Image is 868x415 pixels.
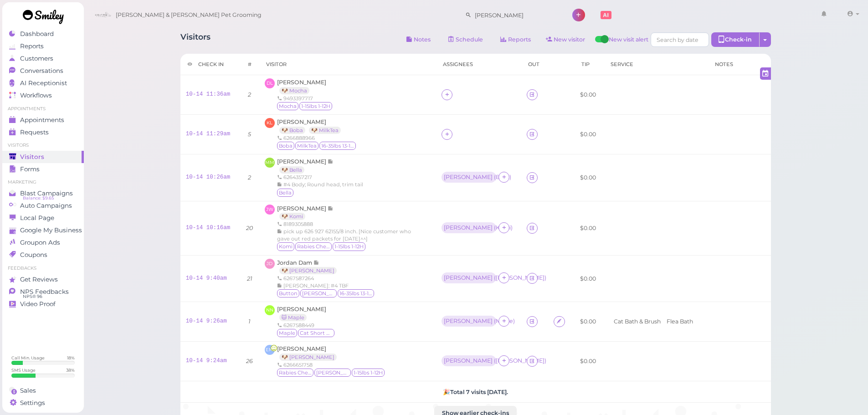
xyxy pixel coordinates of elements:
div: Check-in [711,32,760,47]
td: $0.00 [575,75,604,115]
span: #4 Body; Round head, trim tail [283,181,363,188]
span: Blast Campaigns [20,190,73,197]
span: [PERSON_NAME] [277,306,326,313]
span: JW [265,205,275,215]
td: $0.00 [575,342,604,381]
td: $0.00 [575,154,604,201]
a: Forms [2,163,84,175]
span: Workflows [20,92,52,99]
li: Appointments [2,106,84,112]
div: [PERSON_NAME] (Maple) [442,316,498,328]
span: DL [265,78,275,88]
span: NPS® 96 [23,293,42,300]
div: [PERSON_NAME] ( Komi ) [444,225,494,231]
span: [PERSON_NAME] [277,118,326,125]
a: 🐶 Mocha [279,87,309,94]
span: Boba [277,142,294,150]
th: Assignees [436,54,521,75]
li: Marketing [2,179,84,185]
i: 5 [248,131,251,138]
div: [PERSON_NAME] (Komi) [442,222,498,234]
span: Maple [277,329,297,337]
span: Note [328,158,334,165]
a: NPS Feedbacks NPS® 96 [2,286,84,298]
i: 2 [248,91,251,98]
span: Reports [20,42,44,50]
span: NN [265,305,275,315]
span: Rabies Checked [295,242,332,251]
div: 6266651758 [277,361,385,369]
div: 18 % [67,355,75,361]
span: Settings [20,399,45,407]
span: Local Page [20,214,54,222]
span: 1-15lbs 1-12H [299,102,332,110]
span: Visitors [20,153,44,161]
td: $0.00 [575,255,604,302]
span: JD [265,259,275,269]
div: 6264357217 [277,174,363,181]
div: [PERSON_NAME] ( [PERSON_NAME] ) [444,358,494,364]
i: 21 [247,275,252,282]
span: 16-35lbs 13-15H [319,142,356,150]
div: [PERSON_NAME] (Bella) [442,172,498,184]
span: Bruno [314,369,351,377]
div: 6267588449 [277,322,335,329]
a: Coupons [2,249,84,261]
span: [PERSON_NAME]: #4 TBF [283,282,349,289]
span: AI Receptionist [20,79,67,87]
td: $0.00 [575,201,604,255]
span: Rabies Checked [277,369,313,377]
li: Visitors [2,142,84,149]
a: Schedule [441,32,491,47]
th: Visitor [259,54,437,75]
a: 🐶 MilkTea [309,127,341,134]
a: Reports [2,40,84,52]
span: [PERSON_NAME] [277,158,328,165]
a: 10-14 11:36am [186,91,231,97]
input: Search customer [472,8,560,22]
span: 16-35lbs 13-15H [338,289,374,297]
a: Reports [493,32,539,47]
a: 10-14 10:16am [186,225,231,231]
a: Groupon Ads [2,236,84,249]
span: KL [265,118,275,128]
a: 🐶 Bella [279,166,304,174]
a: 10-14 10:26am [186,174,231,180]
span: MM [265,158,275,168]
span: Google My Business [20,226,82,234]
div: [PERSON_NAME] ( Maple ) [444,318,494,324]
button: Notes [399,32,438,47]
span: Komi [277,242,294,251]
a: New visitor [539,32,593,47]
a: Video Proof [2,298,84,310]
a: Sales [2,384,84,397]
a: [PERSON_NAME] 🐶 Mocha [277,79,326,94]
a: [PERSON_NAME] 🐶 Komi [277,205,334,220]
a: Blast Campaigns Balance: $9.65 [2,187,84,200]
a: 🐶 Komi [279,213,305,220]
li: Flea Bath [664,318,695,326]
a: 🐶 Boba [279,127,305,134]
a: [PERSON_NAME] 🐱 Maple [277,306,326,321]
li: Feedbacks [2,265,84,272]
span: Coupons [20,251,47,259]
a: AI Receptionist [2,77,84,89]
span: Balance: $9.65 [23,195,54,202]
a: Get Reviews [2,273,84,286]
span: Auto Campaigns [20,202,72,210]
span: Conversations [20,67,63,75]
span: Bella [277,189,293,197]
th: Check in [180,54,240,75]
span: MilkTea [295,142,318,150]
a: 🐶 [PERSON_NAME] [279,267,337,274]
a: Jordan Dam 🐶 [PERSON_NAME] [277,259,341,274]
a: [PERSON_NAME] 🐶 Bella [277,158,334,173]
span: NPS Feedbacks [20,288,69,296]
span: Appointments [20,116,64,124]
div: 38 % [66,367,75,373]
a: 🐶 [PERSON_NAME] [279,354,337,361]
span: [PERSON_NAME] [277,345,326,352]
span: Forms [20,165,40,173]
span: Get Reviews [20,276,58,283]
span: Kingsley [300,289,337,297]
